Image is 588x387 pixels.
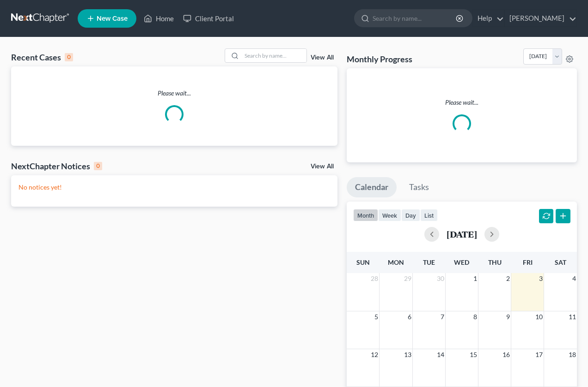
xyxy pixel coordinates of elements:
span: 12 [370,349,379,360]
input: Search by name... [373,10,457,27]
a: Client Portal [178,10,239,27]
span: 8 [472,311,478,322]
span: 3 [538,273,544,284]
span: 16 [502,349,511,360]
h2: [DATE] [447,229,477,239]
span: Tue [423,258,435,266]
span: New Case [97,15,128,22]
a: Calendar [347,177,397,197]
a: [PERSON_NAME] [505,10,576,27]
span: 9 [505,311,511,322]
span: 11 [568,311,577,322]
span: 1 [472,273,478,284]
span: 17 [534,349,544,360]
h3: Monthly Progress [347,54,412,65]
span: 28 [370,273,379,284]
a: View All [311,163,334,170]
span: 15 [469,349,478,360]
span: 5 [374,311,379,322]
span: 10 [534,311,544,322]
div: 0 [94,162,102,170]
p: No notices yet! [18,183,330,192]
a: Home [139,10,178,27]
span: 30 [436,273,445,284]
span: 2 [505,273,511,284]
span: Wed [454,258,469,266]
span: Thu [488,258,502,266]
div: 0 [65,53,73,61]
span: Sat [555,258,566,266]
a: View All [311,54,334,61]
span: 13 [403,349,412,360]
button: list [420,209,438,221]
button: month [353,209,378,221]
a: Help [473,10,504,27]
div: Recent Cases [11,52,73,63]
p: Please wait... [354,98,570,107]
span: 7 [440,311,445,322]
input: Search by name... [242,49,306,62]
div: NextChapter Notices [11,161,102,172]
span: 29 [403,273,412,284]
button: day [401,209,420,221]
button: week [378,209,401,221]
span: 6 [407,311,412,322]
span: Fri [523,258,533,266]
p: Please wait... [11,89,337,98]
span: Sun [356,258,370,266]
a: Tasks [401,177,437,197]
span: 18 [568,349,577,360]
span: 14 [436,349,445,360]
span: 4 [571,273,577,284]
span: Mon [388,258,404,266]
